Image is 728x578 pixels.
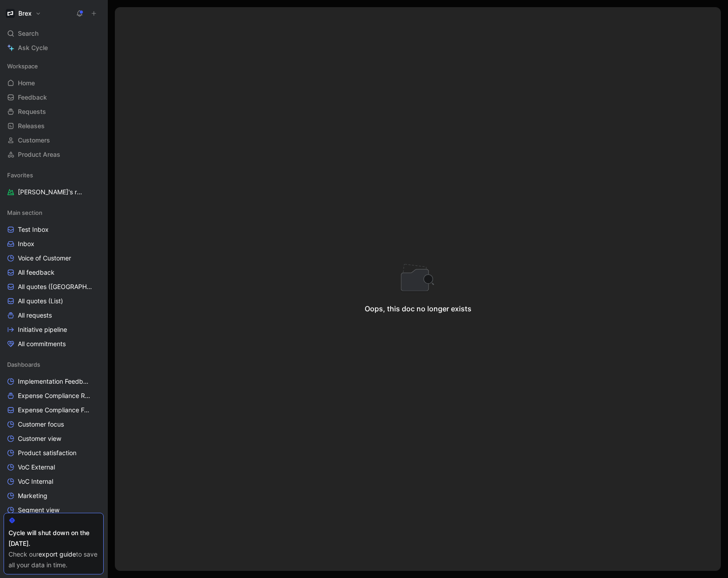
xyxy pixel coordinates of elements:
span: Workspace [7,62,38,71]
a: Implementation Feedback [4,375,104,388]
a: All commitments [4,337,104,351]
a: [PERSON_NAME]'s requests [4,185,104,199]
span: Initiative pipeline [18,325,67,334]
img: notfound-dark-BmPDQTeq.svg [400,264,436,293]
div: Cycle will shut down on the [DATE]. [8,528,99,549]
span: Expense Compliance Feedback [18,406,93,415]
span: Implementation Feedback [18,377,92,386]
a: Product satisfaction [4,446,104,460]
img: Brex [6,9,15,18]
a: Inbox [4,237,104,251]
a: Ask Cycle [4,41,104,54]
a: All quotes (List) [4,294,104,308]
span: Releases [18,121,45,130]
a: Customer focus [4,418,104,431]
span: Segment view [18,506,59,515]
a: Marketing [4,489,104,503]
span: Home [18,79,35,88]
a: Customers [4,134,104,147]
div: Oops, this doc no longer exists [365,303,471,314]
span: VoC Internal [18,477,53,486]
a: Voice of Customer [4,251,104,265]
span: Feedback [18,93,47,102]
span: Inbox [18,239,34,248]
a: Customer view [4,432,104,445]
span: Test Inbox [18,225,49,234]
span: Marketing [18,491,47,500]
a: Releases [4,119,104,133]
span: VoC External [18,463,55,472]
span: [PERSON_NAME]'s requests [18,188,84,197]
a: Requests [4,105,104,118]
a: All feedback [4,266,104,279]
span: Customer focus [18,420,64,429]
span: Product Areas [18,150,60,159]
div: Search [4,27,104,40]
a: export guide [38,550,76,558]
div: Main section [4,206,104,219]
a: Product Areas [4,148,104,161]
a: VoC Internal [4,475,104,488]
a: All requests [4,309,104,322]
div: Dashboards [4,358,104,371]
span: All quotes (List) [18,297,63,306]
a: All quotes ([GEOGRAPHIC_DATA]) [4,280,104,293]
span: All commitments [18,339,66,348]
span: Favorites [7,171,33,180]
a: Test Inbox [4,223,104,236]
div: Check our to save all your data in time. [8,549,99,570]
div: Main sectionTest InboxInboxVoice of CustomerAll feedbackAll quotes ([GEOGRAPHIC_DATA])All quotes ... [4,206,104,351]
span: Requests [18,107,46,116]
span: All requests [18,311,52,320]
span: Search [18,28,38,39]
span: Main section [7,208,42,217]
a: Expense Compliance Feedback [4,403,104,417]
span: All feedback [18,268,55,277]
div: Workspace [4,59,104,73]
span: All quotes ([GEOGRAPHIC_DATA]) [18,282,93,291]
button: BrexBrex [4,7,43,20]
a: Segment view [4,503,104,517]
a: VoC External [4,461,104,474]
span: Voice of Customer [18,254,71,263]
a: Home [4,76,104,90]
span: Customers [18,136,50,145]
span: Expense Compliance Requests [18,391,93,400]
a: Expense Compliance Requests [4,389,104,402]
span: Customer view [18,434,61,443]
a: Feedback [4,91,104,104]
span: Product satisfaction [18,448,76,457]
span: Ask Cycle [18,42,48,53]
div: Favorites [4,168,104,182]
div: DashboardsImplementation FeedbackExpense Compliance RequestsExpense Compliance FeedbackCustomer f... [4,358,104,517]
h1: Brex [18,9,32,17]
span: Dashboards [7,360,40,369]
a: Initiative pipeline [4,323,104,336]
